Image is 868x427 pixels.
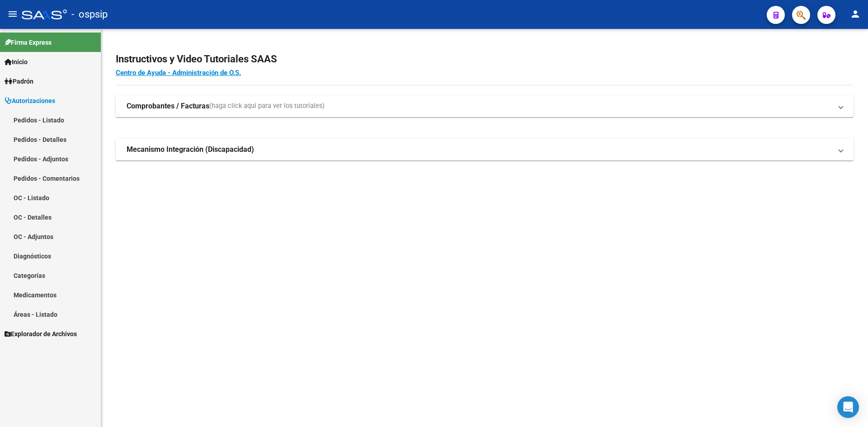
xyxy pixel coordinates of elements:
mat-expansion-panel-header: Mecanismo Integración (Discapacidad) [116,139,854,160]
span: - ospsip [71,5,108,24]
span: (haga click aquí para ver los tutoriales) [209,101,325,111]
strong: Mecanismo Integración (Discapacidad) [127,145,254,155]
span: Padrón [5,76,33,86]
mat-expansion-panel-header: Comprobantes / Facturas(haga click aquí para ver los tutoriales) [116,95,854,117]
span: Inicio [5,57,28,67]
strong: Comprobantes / Facturas [127,101,209,111]
div: Open Intercom Messenger [837,396,859,418]
mat-icon: person [850,9,861,19]
span: Explorador de Archivos [5,329,77,339]
span: Autorizaciones [5,96,55,106]
mat-icon: menu [7,9,18,19]
span: Firma Express [5,38,52,47]
h2: Instructivos y Video Tutoriales SAAS [116,51,854,68]
a: Centro de Ayuda - Administración de O.S. [116,69,241,77]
